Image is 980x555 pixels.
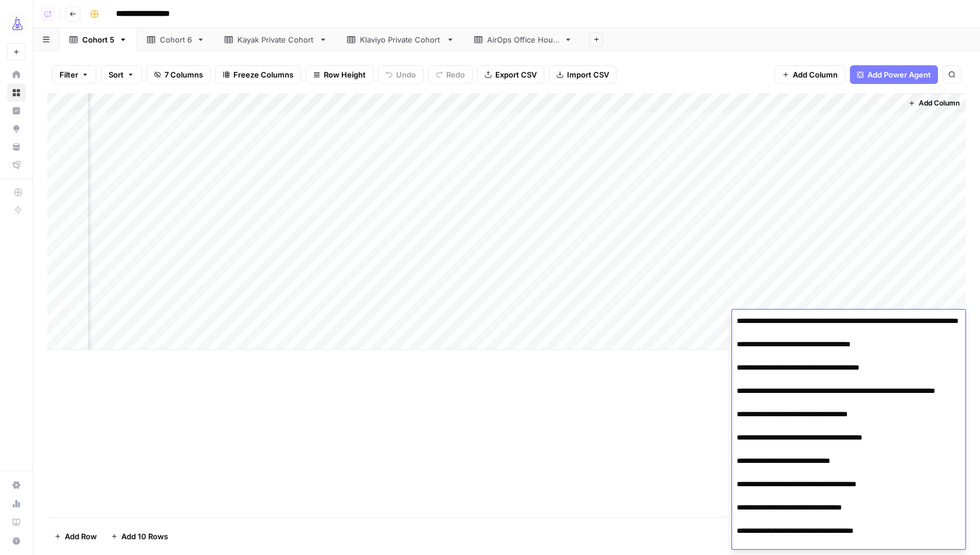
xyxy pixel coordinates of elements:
[428,65,473,84] button: Redo
[108,69,124,80] span: Sort
[549,65,617,84] button: Import CSV
[215,65,301,84] button: Freeze Columns
[7,120,26,138] a: Opportunities
[237,34,314,45] div: Kayak Private Cohort
[567,69,609,80] span: Import CSV
[233,69,293,80] span: Freeze Columns
[146,65,211,84] button: 7 Columns
[7,494,26,513] a: Usage
[867,69,931,80] span: Add Power Agent
[7,83,26,102] a: Browse
[337,28,464,51] a: Klaviyo Private Cohort
[495,69,537,80] span: Export CSV
[60,28,137,51] a: Cohort 5
[101,65,142,84] button: Sort
[850,65,938,84] button: Add Power Agent
[164,69,203,80] span: 7 Columns
[104,527,175,546] button: Add 10 Rows
[793,69,838,80] span: Add Column
[396,69,416,80] span: Undo
[215,28,337,51] a: Kayak Private Cohort
[464,28,582,51] a: AirOps Office Hours
[7,9,26,38] button: Workspace: AirOps Growth
[7,13,28,34] img: AirOps Growth Logo
[477,65,544,84] button: Export CSV
[121,531,168,542] span: Add 10 Rows
[919,98,960,108] span: Add Column
[7,532,26,550] button: Help + Support
[7,101,26,120] a: Insights
[82,34,114,45] div: Cohort 5
[360,34,442,45] div: Klaviyo Private Cohort
[60,69,78,80] span: Filter
[160,34,192,45] div: Cohort 6
[7,156,26,174] a: Flightpath
[904,96,964,111] button: Add Column
[487,34,559,45] div: AirOps Office Hours
[7,138,26,156] a: Your Data
[306,65,373,84] button: Row Height
[446,69,465,80] span: Redo
[7,476,26,494] a: Settings
[324,69,366,80] span: Row Height
[65,531,97,542] span: Add Row
[378,65,423,84] button: Undo
[137,28,215,51] a: Cohort 6
[47,527,104,546] button: Add Row
[7,65,26,84] a: Home
[7,513,26,532] a: Learning Hub
[52,65,96,84] button: Filter
[775,65,845,84] button: Add Column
